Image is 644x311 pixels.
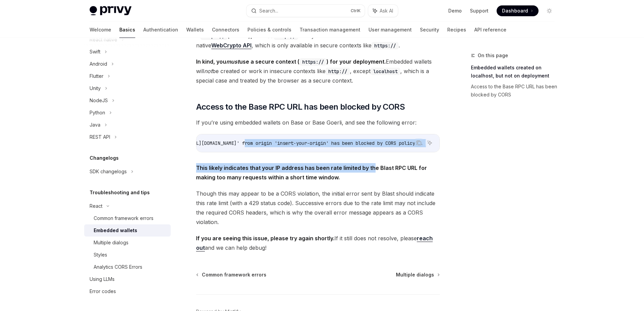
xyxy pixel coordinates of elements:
[90,60,107,68] div: Android
[212,22,239,38] a: Connectors
[84,237,171,249] a: Multiple dialogs
[90,275,115,283] div: Using LLMs
[474,22,506,38] a: API reference
[94,239,128,247] div: Multiple dialogs
[368,22,412,38] a: User management
[497,5,539,16] a: Dashboard
[90,168,127,176] div: SDK changelogs
[259,7,278,15] div: Search...
[90,121,100,129] div: Java
[396,271,439,278] a: Multiple dialogs
[94,251,107,259] div: Styles
[84,285,171,297] a: Error codes
[186,22,204,38] a: Wallets
[90,287,116,295] div: Error codes
[470,7,488,14] a: Support
[197,271,266,278] a: Common framework errors
[90,48,100,56] div: Swift
[471,62,560,81] a: Embedded wallets created on localhost, but not on deployment
[196,102,405,112] span: Access to the Base RPC URL has been blocked by CORS
[90,202,102,210] div: React
[94,226,137,235] div: Embedded wallets
[211,42,252,49] a: WebCrypto API
[84,249,171,261] a: Styles
[196,189,440,227] span: Though this may appear to be a CORS violation, the initial error sent by Blast should indicate th...
[247,22,291,38] a: Policies & controls
[119,22,135,38] a: Basics
[94,263,142,271] div: Analytics CORS Errors
[90,6,132,16] img: light logo
[300,58,327,66] code: https://
[134,140,423,146] span: Access to fetch at '[URL][DOMAIN_NAME]' from origin 'insert-your-origin' has been blocked by CORS...
[471,81,560,100] a: Access to the Base RPC URL has been blocked by CORS
[371,68,400,75] code: localhost
[196,234,440,252] span: If it still does not resolve, please and we can help debug!
[544,5,555,16] button: Toggle dark mode
[351,8,361,14] span: Ctrl K
[143,22,178,38] a: Authentication
[478,51,508,60] span: On this page
[90,188,150,197] h5: Troubleshooting and tips
[196,58,386,65] strong: In kind, you use a secure context ( ) for your deployment.
[420,22,439,38] a: Security
[425,138,434,147] button: Ask AI
[204,68,212,74] em: not
[196,235,334,242] strong: If you are seeing this issue, please try again shortly.
[94,214,153,222] div: Common framework errors
[196,57,440,85] span: Embedded wallets will be created or work in insecure contexts like , except , which is a special ...
[84,261,171,273] a: Analytics CORS Errors
[396,271,434,278] span: Multiple dialogs
[202,271,266,278] span: Common framework errors
[326,68,350,75] code: http://
[368,5,398,17] button: Ask AI
[502,7,528,14] span: Dashboard
[448,7,462,14] a: Demo
[90,22,111,38] a: Welcome
[84,212,171,224] a: Common framework errors
[246,5,365,17] button: Search...CtrlK
[226,58,239,65] em: must
[372,42,399,49] code: https://
[90,133,110,141] div: REST API
[380,7,393,14] span: Ask AI
[196,118,440,127] span: If you’re using embedded wallets on Base or Base Goerli, and see the following error:
[90,72,103,80] div: Flutter
[84,224,171,237] a: Embedded wallets
[447,22,466,38] a: Recipes
[90,109,105,117] div: Python
[90,96,108,105] div: NodeJS
[84,273,171,285] a: Using LLMs
[300,22,360,38] a: Transaction management
[90,154,119,162] h5: Changelogs
[414,138,423,147] button: Copy the contents from the code block
[196,164,427,181] strong: This likely indicates that your IP address has been rate limited by the Blast RPC URL for making ...
[90,84,101,92] div: Unity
